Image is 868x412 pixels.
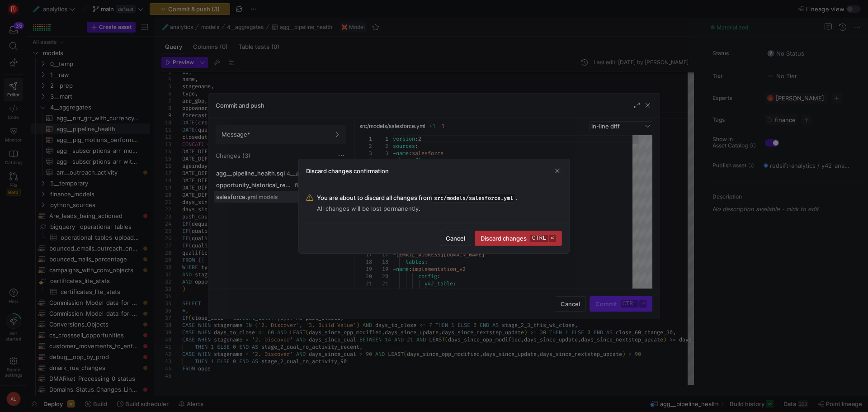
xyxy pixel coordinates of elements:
kbd: ctrl [530,235,548,242]
kbd: ⏎ [549,235,556,242]
span: src/models/salesforce.yml [432,194,515,203]
span: Discard changes [481,235,556,242]
button: Cancel [440,231,471,246]
h3: Discard changes confirmation [306,167,389,175]
span: You are about to discard all changes from . [317,194,517,201]
span: Cancel [446,235,465,242]
button: Discard changesctrl⏎ [475,231,562,246]
span: All changes will be lost permanently. [317,205,517,212]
